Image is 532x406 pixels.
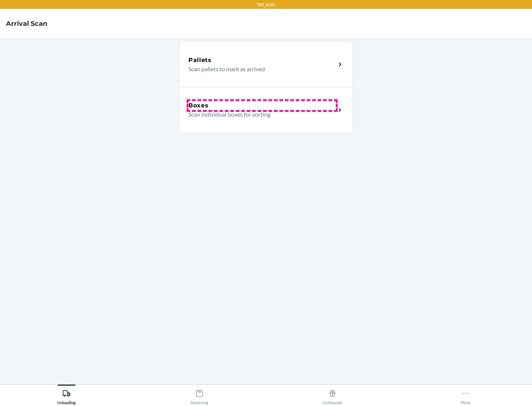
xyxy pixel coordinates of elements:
[6,19,47,28] h4: Arrival Scan
[57,386,76,405] div: Unloading
[461,386,470,405] div: More
[188,65,330,73] p: Scan pallets to mark as arrived
[133,385,266,405] button: Receiving
[191,386,208,405] div: Receiving
[257,1,275,8] p: TST_LOG
[188,101,209,110] h5: Boxes
[399,385,532,405] button: More
[188,56,212,65] h5: Pallets
[179,87,353,133] a: BoxesScan individual boxes for sorting
[266,385,399,405] button: Outbounds
[323,386,342,405] div: Outbounds
[179,41,353,87] a: PalletsScan pallets to mark as arrived
[188,110,330,119] p: Scan individual boxes for sorting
